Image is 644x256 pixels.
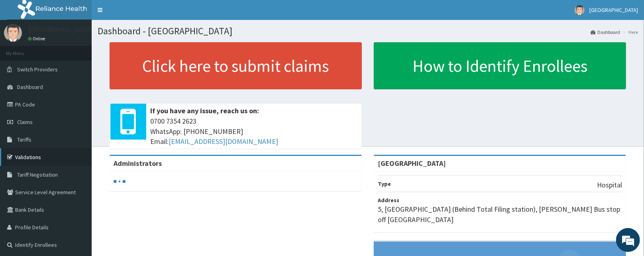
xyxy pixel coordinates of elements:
[597,180,622,190] p: Hospital
[150,106,259,115] b: If you have any issue, reach us on:
[575,5,585,15] img: User Image
[17,171,58,178] span: Tariff Negotiation
[98,26,638,36] h1: Dashboard - [GEOGRAPHIC_DATA]
[17,83,43,91] span: Dashboard
[378,197,399,204] b: Address
[28,26,94,33] p: [GEOGRAPHIC_DATA]
[150,116,358,147] span: 0700 7354 2623 WhatsApp: [PHONE_NUMBER] Email:
[591,29,620,35] a: Dashboard
[17,66,58,73] span: Switch Providers
[114,159,162,168] b: Administrators
[28,36,47,41] a: Online
[4,24,22,42] img: User Image
[110,42,362,89] a: Click here to submit claims
[17,118,33,126] span: Claims
[378,180,391,187] b: Type
[589,6,638,14] span: [GEOGRAPHIC_DATA]
[374,42,626,89] a: How to Identify Enrollees
[169,137,278,146] a: [EMAIL_ADDRESS][DOMAIN_NAME]
[378,159,446,168] strong: [GEOGRAPHIC_DATA]
[621,29,638,35] li: Here
[378,204,622,224] p: 5, [GEOGRAPHIC_DATA] (Behind Total Filing station), [PERSON_NAME] Bus stop off [GEOGRAPHIC_DATA]
[17,136,31,143] span: Tariffs
[114,175,126,187] svg: audio-loading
